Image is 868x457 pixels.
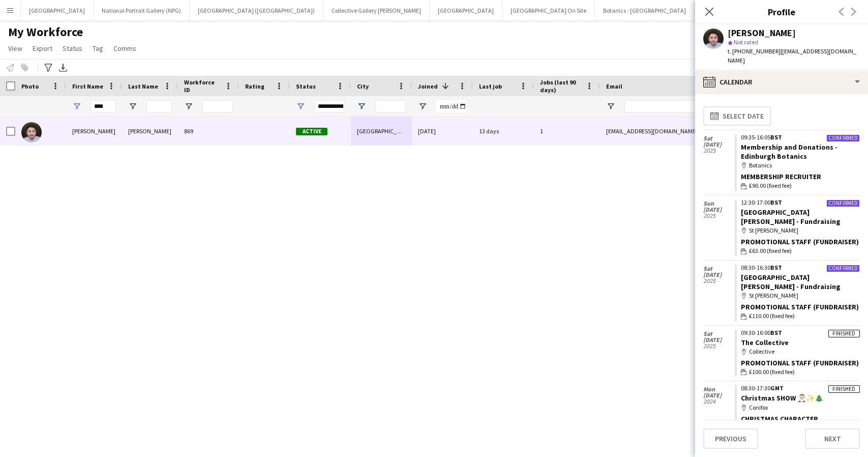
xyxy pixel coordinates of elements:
div: 08:30-17:30 [741,385,860,391]
span: [DATE] [703,141,735,148]
div: 869 [178,117,239,145]
span: Sat [703,331,735,337]
div: St [PERSON_NAME] [741,226,860,235]
button: Open Filter Menu [418,102,427,111]
a: The Collective [741,338,789,347]
button: [GEOGRAPHIC_DATA] On Site [502,1,595,20]
span: Joined [418,82,438,90]
a: [GEOGRAPHIC_DATA][PERSON_NAME] - Fundraising [741,208,841,226]
span: Email [606,82,622,90]
app-action-btn: Advanced filters [42,62,54,74]
div: 09:35-16:05 [741,134,860,140]
span: t. [PHONE_NUMBER] [728,47,781,55]
div: St [PERSON_NAME] [741,291,860,300]
input: Workforce ID Filter Input [202,100,233,112]
h3: Profile [695,5,868,18]
span: [DATE] [703,392,735,398]
a: Membership and Donations - Edinburgh Botanics [741,142,837,161]
button: Botanics - [GEOGRAPHIC_DATA] [595,1,695,20]
span: Status [296,82,316,90]
div: Membership Recruiter [741,172,860,181]
span: View [8,44,22,53]
span: BST [770,329,782,336]
div: Collective [741,347,860,356]
span: Last job [479,82,502,90]
a: Christmas SHOW 🎅🏼✨🎄 [741,393,823,403]
button: [GEOGRAPHIC_DATA] [21,1,94,20]
div: Conifox [741,403,860,412]
div: 1 [534,117,600,145]
span: BST [770,198,782,206]
button: Select date [703,106,771,126]
span: Rating [245,82,264,90]
input: Email Filter Input [624,100,797,112]
div: Calendar [695,70,868,94]
button: [GEOGRAPHIC_DATA] ([GEOGRAPHIC_DATA]) [190,1,323,20]
button: Open Filter Menu [357,102,366,111]
div: [PERSON_NAME] [66,117,122,145]
app-action-btn: Export XLSX [57,62,69,74]
span: 2025 [703,213,735,219]
div: [PERSON_NAME] [728,28,796,38]
button: Collective Gallery [PERSON_NAME] [323,1,430,20]
span: Status [63,44,82,53]
div: Christmas Character [741,414,860,423]
span: Not rated [734,38,758,46]
a: Export [28,42,56,55]
input: Joined Filter Input [436,100,467,112]
div: Confirmed [826,265,860,272]
button: National Portrait Gallery (NPG) [94,1,190,20]
button: Next [805,429,860,449]
span: Photo [21,82,39,90]
button: Open Filter Menu [296,102,305,111]
div: Finished [828,385,860,393]
div: [EMAIL_ADDRESS][DOMAIN_NAME] [600,117,803,145]
div: [DATE] [412,117,473,145]
span: Last Name [128,82,158,90]
button: Previous [703,429,758,449]
span: £63.00 (fixed fee) [749,246,792,255]
input: Last Name Filter Input [146,100,172,112]
a: View [4,42,26,55]
span: | [EMAIL_ADDRESS][DOMAIN_NAME] [728,47,856,64]
button: Open Filter Menu [128,102,137,111]
span: [DATE] [703,207,735,213]
input: City Filter Input [375,100,406,112]
span: £110.00 (fixed fee) [749,311,795,321]
div: 13 days [473,117,534,145]
div: 08:30-16:30 [741,265,860,271]
div: 09:30-16:00 [741,330,860,336]
a: [GEOGRAPHIC_DATA][PERSON_NAME] - Fundraising [741,273,841,291]
div: Botanics [741,161,860,170]
span: City [357,82,369,90]
div: Confirmed [826,134,860,142]
span: First Name [72,82,103,90]
div: Promotional Staff (Fundraiser) [741,302,860,311]
span: 2025 [703,148,735,154]
span: My Workforce [8,24,83,40]
span: Comms [113,44,136,53]
button: [GEOGRAPHIC_DATA] (HES) [695,1,783,20]
span: Mon [703,386,735,392]
span: 2025 [703,343,735,349]
span: Sat [703,135,735,141]
div: 12:30-17:00 [741,199,860,206]
span: Active [296,128,327,135]
span: Sun [703,201,735,207]
span: BST [770,133,782,141]
button: Open Filter Menu [72,102,81,111]
div: Finished [828,330,860,337]
a: Status [58,42,86,55]
span: Tag [93,44,103,53]
div: [GEOGRAPHIC_DATA] [351,117,412,145]
span: GMT [770,384,784,392]
span: 2025 [703,278,735,284]
span: 2024 [703,398,735,405]
button: Open Filter Menu [606,102,615,111]
a: Comms [109,42,140,55]
img: Tony Bittner [21,122,42,142]
button: [GEOGRAPHIC_DATA] [430,1,502,20]
div: Promotional Staff (Fundraiser) [741,358,860,367]
span: £100.00 (fixed fee) [749,367,795,377]
div: Confirmed [826,199,860,207]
